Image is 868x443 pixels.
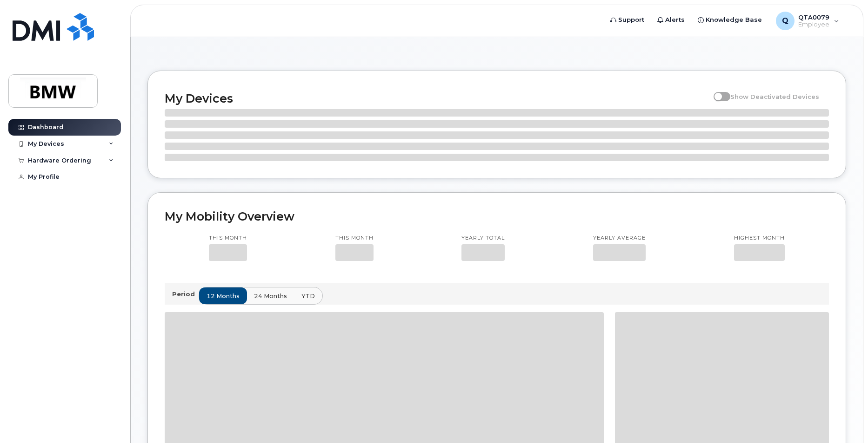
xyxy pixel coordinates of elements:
[165,209,829,223] h2: My Mobility Overview
[209,235,247,242] p: This month
[593,235,646,242] p: Yearly average
[335,235,374,242] p: This month
[172,290,199,299] p: Period
[165,91,709,105] h2: My Devices
[714,88,721,95] input: Show Deactivated Devices
[730,93,819,100] span: Show Deactivated Devices
[301,292,315,300] span: YTD
[734,235,785,242] p: Highest month
[461,235,505,242] p: Yearly total
[254,292,287,300] span: 24 months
